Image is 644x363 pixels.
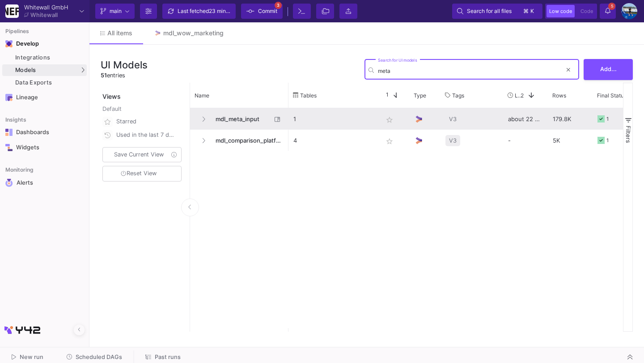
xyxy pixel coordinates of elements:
[101,59,148,71] h3: UI Models
[552,92,566,99] span: Rows
[549,8,572,14] span: Low code
[102,105,183,115] div: Default
[414,136,424,145] img: UI Model
[414,114,424,124] img: UI Model
[163,30,224,37] div: mdl_wow_marketing
[5,40,13,47] img: Navigation icon
[606,109,609,130] div: 1
[101,71,148,80] div: entries
[382,91,389,99] span: 1
[300,92,317,99] span: Tables
[548,108,593,130] div: 179.8K
[210,109,271,130] span: mdl_meta_input
[16,129,74,136] div: Dashboards
[116,115,176,128] div: Starred
[20,354,43,360] span: New run
[178,4,231,18] div: Last fetched
[101,83,185,101] div: Views
[449,130,457,151] span: V3
[293,109,373,130] p: 1
[121,170,157,177] span: Reset View
[15,79,85,86] div: Data Exports
[16,40,30,47] div: Develop
[76,354,122,360] span: Scheduled DAGs
[503,130,548,151] div: -
[452,4,542,19] button: Search for all files⌘k
[547,5,575,17] button: Low code
[17,179,75,187] div: Alerts
[521,6,538,17] button: ⌘k
[5,94,13,101] img: Navigation icon
[600,4,616,19] button: 5
[95,4,135,19] button: main
[5,4,19,18] img: YZ4Yr8zUCx6JYM5gIgaTIQYeTXdcwQjnYC8iZtTV.png
[5,144,13,151] img: Navigation icon
[378,68,562,74] input: Search for name, tables, ...
[467,4,512,18] span: Search for all files
[30,12,58,18] div: Whitewall
[16,144,74,151] div: Widgets
[154,30,161,37] img: Tab icon
[2,125,87,139] a: Navigation iconDashboards
[101,115,183,128] button: Starred
[24,4,68,10] div: Whitewall GmbH
[5,129,13,136] img: Navigation icon
[102,147,182,162] button: Save Current View
[5,179,13,187] img: Navigation icon
[210,130,284,151] span: mdl_comparison_platform
[2,52,87,63] a: Integrations
[2,90,87,105] a: Navigation iconLineage
[449,109,457,130] span: V3
[452,92,464,99] span: Tags
[102,166,182,181] button: Reset View
[384,114,395,125] mat-icon: star_border
[2,175,87,190] a: Navigation iconAlerts
[521,92,524,99] span: 2
[101,128,183,142] button: Used in the last 7 days
[606,130,609,151] div: 1
[209,8,247,14] span: 23 minutes ago
[600,66,617,72] span: Add...
[101,72,107,79] span: 51
[580,8,593,14] span: Code
[2,77,87,89] a: Data Exports
[195,92,209,99] span: Name
[384,136,395,147] mat-icon: star_border
[114,151,164,158] span: Save Current View
[530,6,534,17] span: k
[16,94,74,101] div: Lineage
[2,37,87,51] mat-expansion-panel-header: Navigation iconDevelop
[107,30,132,37] span: All items
[584,59,633,80] button: Add...
[578,5,596,17] button: Code
[515,92,521,99] span: Last Used
[155,354,181,360] span: Past runs
[414,92,426,99] span: Type
[15,67,36,74] span: Models
[548,130,593,151] div: 5K
[621,3,637,19] img: AEdFTp4_RXFoBzJxSaYPMZp7Iyigz82078j9C0hFtL5t=s96-c
[293,130,373,151] p: 4
[625,126,632,143] span: Filters
[15,54,85,61] div: Integrations
[116,128,176,142] div: Used in the last 7 days
[162,4,236,19] button: Last fetched23 minutes ago
[241,4,283,19] button: Commit
[2,140,87,155] a: Navigation iconWidgets
[110,4,122,18] span: main
[503,108,548,130] div: about 22 hours ago
[258,4,277,18] span: Commit
[523,6,529,17] span: ⌘
[608,3,615,10] span: 5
